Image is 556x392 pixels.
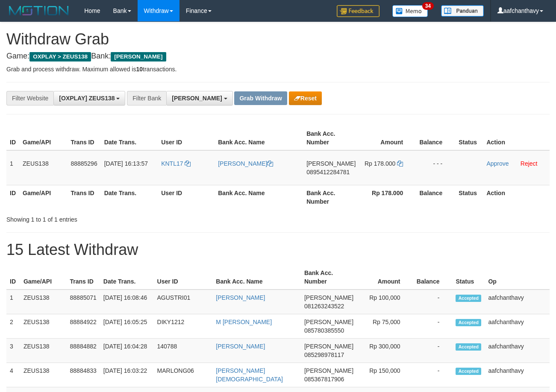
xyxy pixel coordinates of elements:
[357,314,413,339] td: Rp 75,000
[19,185,67,209] th: Game/API
[216,343,265,350] a: [PERSON_NAME]
[19,126,67,150] th: Game/API
[483,185,550,209] th: Action
[359,126,416,150] th: Amount
[154,339,213,363] td: 140788
[416,126,455,150] th: Balance
[6,91,53,105] div: Filter Website
[357,339,413,363] td: Rp 300,000
[67,314,100,339] td: 88884922
[136,66,143,73] strong: 10
[20,290,67,314] td: ZEUS138
[67,265,100,290] th: Trans ID
[29,52,91,61] span: OXPLAY > ZEUS138
[6,265,20,290] th: ID
[357,363,413,387] td: Rp 150,000
[67,363,100,387] td: 88884833
[456,319,481,326] span: Accepted
[455,185,483,209] th: Status
[158,126,215,150] th: User ID
[67,126,100,150] th: Trans ID
[337,5,379,17] img: Feedback.jpg
[6,4,71,17] img: MOTION_logo.png
[101,126,158,150] th: Date Trans.
[216,367,283,383] a: [PERSON_NAME][DEMOGRAPHIC_DATA]
[521,160,538,167] a: Reject
[304,376,344,383] span: Copy 085367817906 to clipboard
[100,265,154,290] th: Date Trans.
[485,314,550,339] td: aafchanthavy
[483,126,550,150] th: Action
[59,95,115,102] span: [OXPLAY] ZEUS138
[53,91,125,105] button: [OXPLAY] ZEUS138
[158,185,215,209] th: User ID
[6,290,20,314] td: 1
[216,319,272,325] a: M [PERSON_NAME]
[413,265,453,290] th: Balance
[455,126,483,150] th: Status
[304,367,353,374] span: [PERSON_NAME]
[6,31,550,48] h1: Withdraw Grab
[20,265,67,290] th: Game/API
[6,212,225,224] div: Showing 1 to 1 of 1 entries
[212,265,301,290] th: Bank Acc. Name
[234,91,287,105] button: Grab Withdraw
[452,265,485,290] th: Status
[154,363,213,387] td: MARLONG06
[6,126,19,150] th: ID
[289,91,322,105] button: Reset
[357,265,413,290] th: Amount
[485,290,550,314] td: aafchanthavy
[216,294,265,301] a: [PERSON_NAME]
[6,150,19,185] td: 1
[301,265,357,290] th: Bank Acc. Number
[6,52,550,61] h4: Game: Bank:
[172,95,222,102] span: [PERSON_NAME]
[303,185,359,209] th: Bank Acc. Number
[20,363,67,387] td: ZEUS138
[154,290,213,314] td: AGUSTRI01
[6,185,19,209] th: ID
[304,319,353,325] span: [PERSON_NAME]
[456,295,481,302] span: Accepted
[6,241,550,258] h1: 15 Latest Withdraw
[306,169,350,176] span: Copy 0895412284781 to clipboard
[20,314,67,339] td: ZEUS138
[306,160,356,167] span: [PERSON_NAME]
[111,52,166,61] span: [PERSON_NAME]
[422,2,434,10] span: 34
[161,160,183,167] span: KNTL17
[161,160,191,167] a: KNTL17
[303,126,359,150] th: Bank Acc. Number
[218,160,273,167] a: [PERSON_NAME]
[215,185,303,209] th: Bank Acc. Name
[304,327,344,334] span: Copy 085780385550 to clipboard
[104,160,148,167] span: [DATE] 16:13:57
[413,314,453,339] td: -
[359,185,416,209] th: Rp 178.000
[416,185,455,209] th: Balance
[101,185,158,209] th: Date Trans.
[416,150,455,185] td: - - -
[19,150,67,185] td: ZEUS138
[6,314,20,339] td: 2
[486,160,509,167] a: Approve
[304,343,353,350] span: [PERSON_NAME]
[441,5,484,17] img: panduan.png
[413,339,453,363] td: -
[397,160,403,167] a: Copy 178000 to clipboard
[304,303,344,310] span: Copy 081263243522 to clipboard
[127,91,166,105] div: Filter Bank
[6,65,550,73] p: Grab and process withdraw. Maximum allowed is transactions.
[456,368,481,375] span: Accepted
[154,265,213,290] th: User ID
[392,5,428,17] img: Button%20Memo.svg
[485,339,550,363] td: aafchanthavy
[100,314,154,339] td: [DATE] 16:05:25
[485,363,550,387] td: aafchanthavy
[100,290,154,314] td: [DATE] 16:08:46
[67,185,100,209] th: Trans ID
[67,290,100,314] td: 88885071
[304,351,344,358] span: Copy 085298978117 to clipboard
[6,339,20,363] td: 3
